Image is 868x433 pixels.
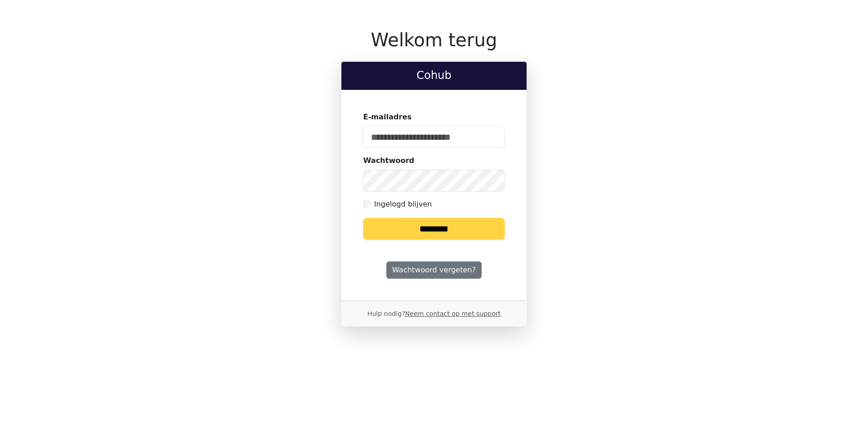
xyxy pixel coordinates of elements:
[349,69,519,82] h2: Cohub
[405,310,500,317] a: Neem contact op met support
[341,29,527,51] h1: Welkom terug
[386,261,482,279] a: Wachtwoord vergeten?
[363,155,414,166] label: Wachtwoord
[367,310,501,317] small: Hulp nodig?
[363,112,412,123] label: E-mailadres
[374,199,432,210] label: Ingelogd blijven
